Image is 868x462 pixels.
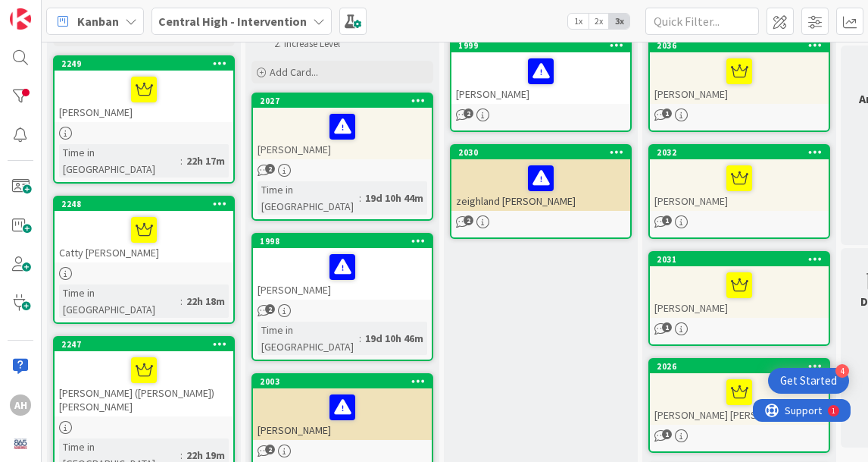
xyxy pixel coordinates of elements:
div: 22h 17m [183,152,229,169]
span: 2 [265,304,275,314]
div: Time in [GEOGRAPHIC_DATA] [258,181,359,215]
div: 2248 [55,197,233,211]
li: Increase Level [270,38,431,50]
div: 2003 [260,376,432,387]
span: Kanban [77,12,119,30]
span: 2 [265,164,275,174]
div: [PERSON_NAME] [650,266,829,318]
span: 3x [609,14,629,29]
div: 22h 18m [183,293,229,310]
div: 2248 [61,199,233,209]
div: 2030zeighland [PERSON_NAME] [451,146,630,211]
div: 2027 [260,96,432,106]
div: 1 [79,6,83,18]
div: 2036 [657,40,829,51]
b: Central High - Intervention [158,14,307,29]
img: Visit kanbanzone.com [10,8,31,30]
div: 2026 [657,361,829,372]
div: 2031[PERSON_NAME] [650,253,829,318]
div: 2036[PERSON_NAME] [650,39,829,104]
span: 1 [662,108,672,118]
div: 2249 [61,58,233,69]
div: Open Get Started checklist, remaining modules: 4 [768,368,849,394]
span: 1 [662,215,672,225]
div: 2032 [650,146,829,159]
span: 1 [662,429,672,439]
div: [PERSON_NAME] [451,52,630,104]
span: 2x [589,14,609,29]
div: 2026[PERSON_NAME] [PERSON_NAME] [650,360,829,425]
div: [PERSON_NAME] [253,388,432,440]
img: avatar [10,433,31,454]
span: 2 [464,108,473,118]
div: 2003[PERSON_NAME] [253,375,432,440]
div: 2032[PERSON_NAME] [650,146,829,211]
div: 1999[PERSON_NAME] [451,39,630,104]
div: 2003 [253,375,432,388]
div: 19d 10h 44m [361,190,427,206]
div: 2031 [657,254,829,265]
div: 19d 10h 46m [361,330,427,347]
div: Time in [GEOGRAPHIC_DATA] [258,322,359,355]
div: 2247[PERSON_NAME] ([PERSON_NAME]) [PERSON_NAME] [55,338,233,416]
div: 4 [835,364,849,378]
span: 2 [265,445,275,454]
div: 1998[PERSON_NAME] [253,234,432,300]
div: [PERSON_NAME] [650,52,829,104]
div: 1999 [458,40,630,51]
div: 2247 [61,339,233,350]
div: 1998 [253,234,432,248]
span: 2 [464,215,473,225]
span: : [180,152,183,169]
span: : [359,330,361,347]
div: 2248Catty [PERSON_NAME] [55,197,233,262]
div: 2026 [650,360,829,373]
div: Catty [PERSON_NAME] [55,211,233,262]
span: Add Card... [270,65,318,79]
span: : [359,190,361,206]
div: 1998 [260,236,432,247]
div: 1999 [451,39,630,52]
span: 1 [662,322,672,332]
span: 1x [568,14,589,29]
div: [PERSON_NAME] [55,71,233,122]
div: 2032 [657,147,829,158]
div: 2247 [55,338,233,351]
div: Time in [GEOGRAPHIC_DATA] [59,144,180,178]
div: AH [10,394,31,416]
div: [PERSON_NAME] [PERSON_NAME] [650,373,829,425]
div: [PERSON_NAME] ([PERSON_NAME]) [PERSON_NAME] [55,351,233,416]
div: 2030 [451,146,630,159]
div: 2249 [55,57,233,71]
div: [PERSON_NAME] [650,159,829,211]
div: Get Started [780,373,837,388]
input: Quick Filter... [645,8,759,35]
div: Time in [GEOGRAPHIC_DATA] [59,284,180,318]
div: 2030 [458,147,630,158]
div: 2249[PERSON_NAME] [55,57,233,122]
span: Support [32,2,69,20]
div: 2031 [650,253,829,266]
div: 2027 [253,94,432,108]
div: [PERSON_NAME] [253,108,432,159]
div: [PERSON_NAME] [253,248,432,300]
div: zeighland [PERSON_NAME] [451,159,630,211]
div: 2036 [650,39,829,52]
div: 2027[PERSON_NAME] [253,94,432,159]
span: : [180,293,183,310]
